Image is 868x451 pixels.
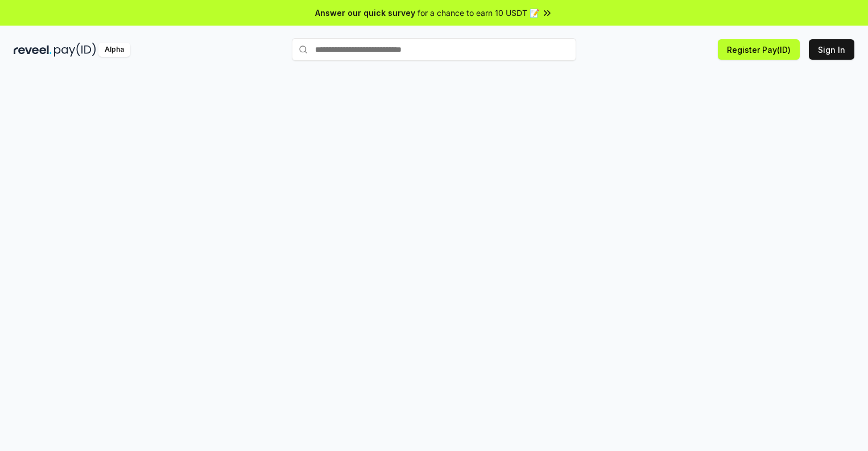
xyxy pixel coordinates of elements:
[418,7,539,19] span: for a chance to earn 10 USDT 📝
[54,43,96,57] img: pay_id
[14,43,52,57] img: reveel_dark
[718,39,800,60] button: Register Pay(ID)
[98,43,130,57] div: Alpha
[315,7,415,19] span: Answer our quick survey
[809,39,854,60] button: Sign In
